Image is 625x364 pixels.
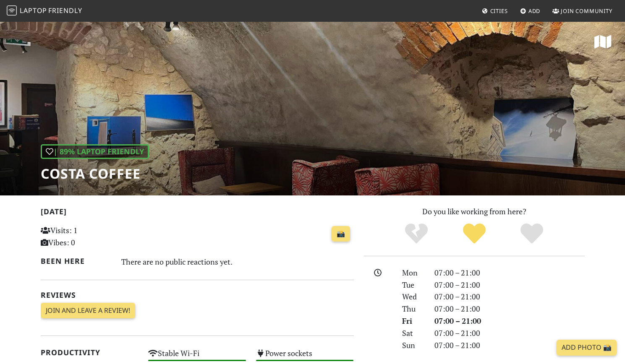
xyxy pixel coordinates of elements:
[479,3,511,18] a: Cities
[429,315,590,327] div: 07:00 – 21:00
[41,257,112,265] h2: Been here
[549,3,616,18] a: Join Community
[20,6,47,15] span: Laptop
[121,255,354,268] div: There are no public reactions yet.
[429,279,590,291] div: 07:00 – 21:00
[429,303,590,315] div: 07:00 – 21:00
[397,303,429,315] div: Thu
[429,291,590,303] div: 07:00 – 21:00
[364,205,585,218] p: Do you like working from here?
[517,3,544,18] a: Add
[528,7,541,15] span: Add
[490,7,508,15] span: Cities
[41,207,354,219] h2: [DATE]
[41,224,139,249] p: Visits: 1 Vibes: 0
[7,5,17,16] img: LaptopFriendly
[41,166,149,182] h1: Costa Coffee
[41,348,139,357] h2: Productivity
[429,267,590,279] div: 07:00 – 21:00
[332,226,350,242] a: 📸
[397,291,429,303] div: Wed
[7,4,82,18] a: LaptopFriendly LaptopFriendly
[41,303,135,319] a: Join and leave a review!
[561,7,612,15] span: Join Community
[397,327,429,339] div: Sat
[503,222,561,245] div: Definitely!
[429,339,590,351] div: 07:00 – 21:00
[557,340,617,356] a: Add Photo 📸
[397,315,429,327] div: Fri
[397,279,429,291] div: Tue
[397,339,429,351] div: Sun
[387,222,445,245] div: No
[397,267,429,279] div: Mon
[445,222,503,245] div: Yes
[41,291,354,299] h2: Reviews
[41,144,149,159] div: | 89% Laptop Friendly
[429,327,590,339] div: 07:00 – 21:00
[48,6,82,15] span: Friendly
